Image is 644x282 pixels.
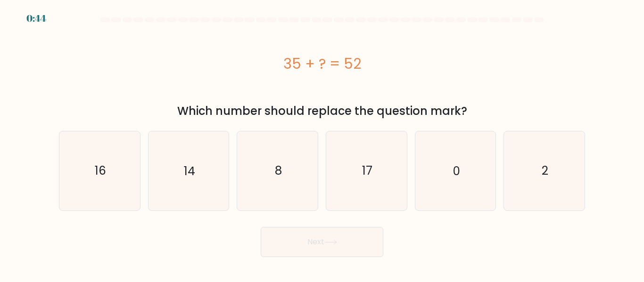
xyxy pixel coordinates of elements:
text: 2 [542,162,548,179]
text: 8 [275,162,282,179]
text: 14 [184,162,195,179]
button: Next [261,227,383,257]
text: 0 [453,162,460,179]
div: 0:44 [26,11,46,25]
text: 17 [362,162,372,179]
div: Which number should replace the question mark? [65,103,579,120]
text: 16 [95,162,106,179]
div: 35 + ? = 52 [59,53,585,74]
